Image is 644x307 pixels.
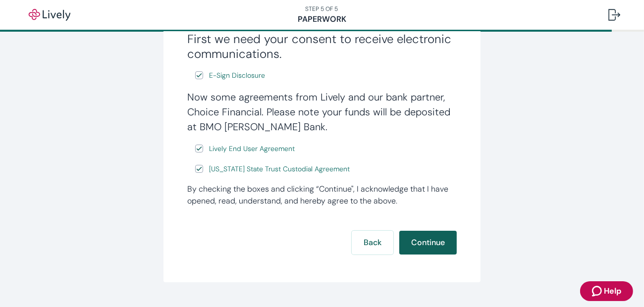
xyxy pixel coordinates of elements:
[209,70,265,81] span: E-Sign Disclosure
[187,32,457,61] h3: First we need your consent to receive electronic communications.
[187,90,457,134] h4: Now some agreements from Lively and our bank partner, Choice Financial. Please note your funds wi...
[207,163,352,175] a: e-sign disclosure document
[22,9,77,21] img: Lively
[580,281,633,301] button: Zendesk support iconHelp
[207,69,267,82] a: e-sign disclosure document
[352,231,393,255] button: Back
[604,285,621,297] span: Help
[399,231,457,255] button: Continue
[600,3,628,27] button: Log out
[209,164,350,174] span: [US_STATE] State Trust Custodial Agreement
[592,285,604,297] svg: Zendesk support icon
[209,144,295,154] span: Lively End User Agreement
[187,183,457,207] div: By checking the boxes and clicking “Continue", I acknowledge that I have opened, read, understand...
[207,143,297,155] a: e-sign disclosure document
